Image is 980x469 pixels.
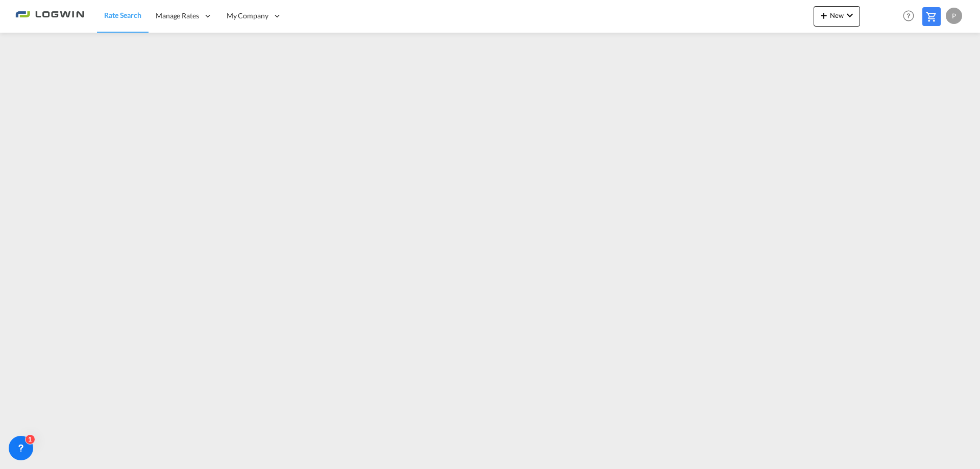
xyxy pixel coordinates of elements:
[946,8,962,24] div: P
[15,5,84,28] img: 2761ae10d95411efa20a1f5e0282d2d7.png
[156,11,199,21] span: Manage Rates
[104,11,141,19] span: Rate Search
[227,11,268,21] span: My Company
[818,11,856,19] span: New
[900,7,917,24] span: Help
[814,6,860,27] button: icon-plus 400-fgNewicon-chevron-down
[818,9,830,21] md-icon: icon-plus 400-fg
[844,9,856,21] md-icon: icon-chevron-down
[900,7,922,26] div: Help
